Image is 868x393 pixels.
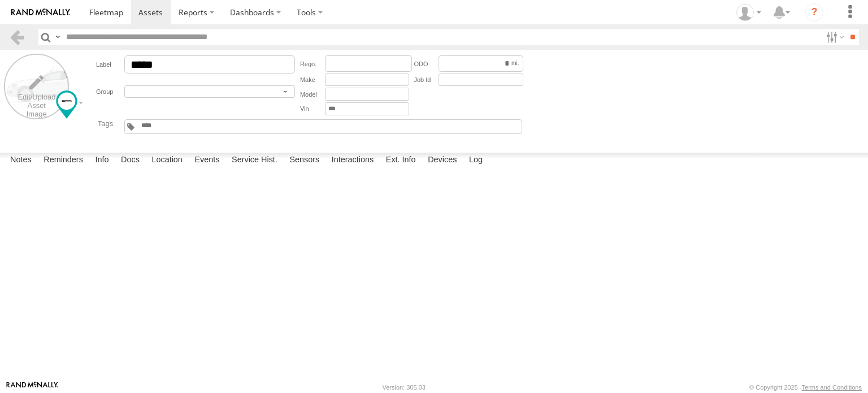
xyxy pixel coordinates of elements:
label: Service Hist. [226,153,283,169]
a: Back to previous Page [9,29,25,45]
label: Devices [422,153,462,169]
label: Ext. Info [380,153,422,169]
label: Notes [5,153,37,169]
label: Search Query [53,29,62,45]
div: Daniel Saenz [732,4,765,21]
label: Location [146,153,188,169]
label: Interactions [326,153,380,169]
div: Change Map Icon [56,90,77,119]
label: Info [89,153,114,169]
a: Terms and Conditions [802,384,862,391]
label: Docs [115,153,145,169]
img: rand-logo.svg [11,8,70,16]
label: Events [189,153,225,169]
i: ? [805,3,823,21]
div: © Copyright 2025 - [749,384,862,391]
div: Version: 305.03 [383,384,426,391]
label: Reminders [38,153,89,169]
label: Log [463,153,488,169]
a: Visit our Website [6,382,58,393]
label: Search Filter Options [822,29,846,45]
label: Sensors [284,153,325,169]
